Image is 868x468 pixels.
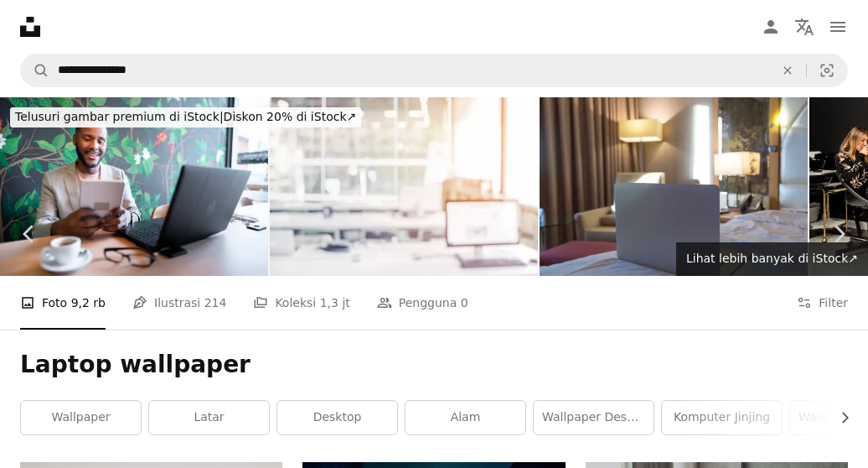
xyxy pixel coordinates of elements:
a: Berikutnya [809,153,868,315]
a: Wallpaper [21,401,141,434]
span: Lihat lebih banyak di iStock ↗ [686,252,858,265]
a: Ilustrasi 214 [132,276,226,330]
button: Bahasa [788,10,821,44]
img: Latar belakang kantor kabur [270,97,538,276]
button: Menu [821,10,855,44]
span: Telusuri gambar premium di iStock | [15,110,224,123]
a: Koleksi 1,3 jt [253,276,349,330]
button: Filter [797,276,848,330]
span: 214 [204,294,227,312]
img: Laptop di tempat tidur di kamar hotel modern [540,97,808,276]
span: 1,3 jt [320,294,350,312]
button: Pencarian visual [807,55,847,86]
a: Beranda — Unsplash [20,17,40,37]
a: alam [406,401,525,434]
a: desktop [277,401,397,434]
a: wallpaper desktop [534,401,654,434]
a: Pengguna 0 [377,276,468,330]
h1: Laptop wallpaper [20,350,848,380]
button: Pencarian di Unsplash [21,55,49,86]
a: komputer jinjing [662,401,782,434]
button: Hapus [769,55,806,86]
button: gulir daftar ke kanan [829,401,848,434]
form: Temuka visual di seluruh situs [20,54,848,87]
span: 0 [461,294,468,312]
a: latar [149,401,269,434]
a: Lihat lebih banyak di iStock↗ [676,242,868,276]
a: Masuk/Daftar [754,10,788,44]
span: Diskon 20% di iStock ↗ [15,110,356,123]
